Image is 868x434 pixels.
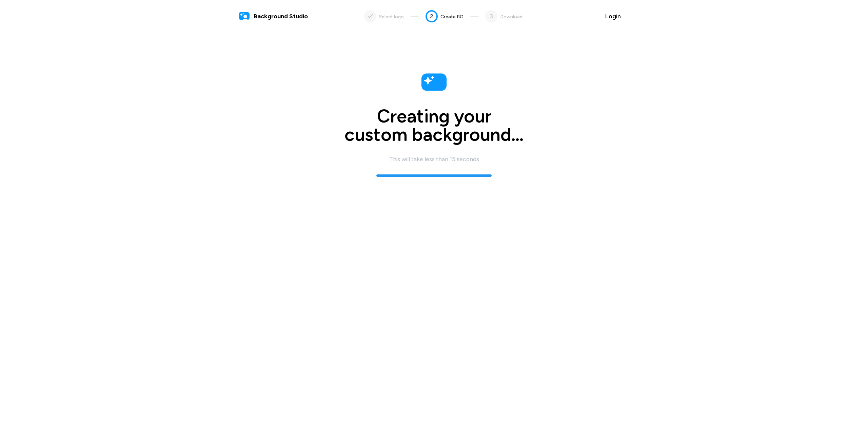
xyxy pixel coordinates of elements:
[312,107,556,144] h1: Creating your custom background...
[597,8,629,24] button: Login
[500,14,522,20] span: Download
[254,12,308,21] span: Background Studio
[239,11,250,22] img: logo
[389,155,479,164] div: This will take less than 15 seconds
[239,11,308,22] a: Background Studio
[420,68,448,96] img: logo
[490,12,493,21] span: 3
[379,14,404,20] span: Select logo
[440,14,463,20] span: Create BG
[605,12,621,21] span: Login
[430,12,433,21] span: 2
